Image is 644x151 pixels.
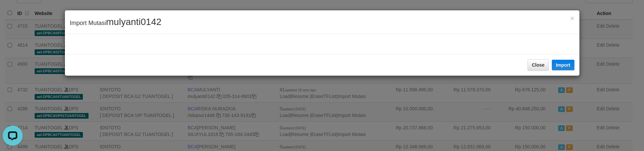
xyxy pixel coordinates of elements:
button: Close [528,59,549,71]
span: mulyanti0142 [106,17,162,27]
button: Import [552,60,574,70]
span: Import Mutasi [70,20,162,26]
button: Open LiveChat chat widget [3,3,23,23]
button: Close [570,15,574,22]
span: × [570,14,574,22]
